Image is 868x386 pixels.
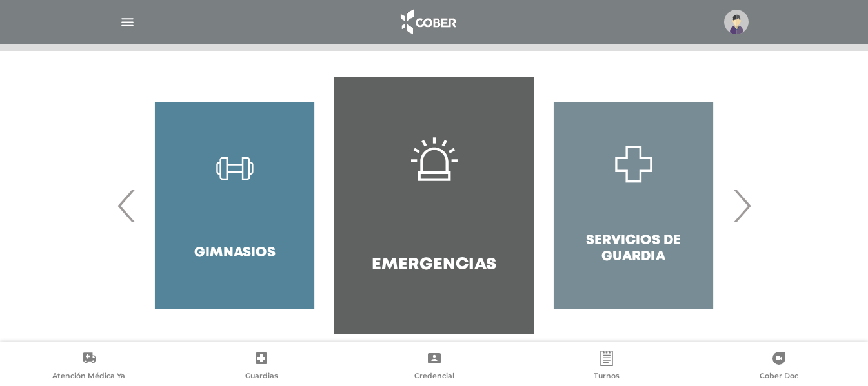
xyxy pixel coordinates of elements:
a: Guardias [175,351,347,383]
a: Cober Doc [693,351,865,383]
span: Credencial [414,371,454,383]
span: Previous [114,171,139,240]
img: logo_cober_home-white.png [394,6,461,37]
a: Turnos [520,351,692,383]
img: profile-placeholder.svg [724,10,749,34]
span: Cober Doc [760,371,798,383]
span: Turnos [594,371,620,383]
span: Atención Médica Ya [52,371,125,383]
a: Atención Médica Ya [3,351,175,383]
h4: Emergencias [372,255,496,275]
a: Emergencias [334,77,534,334]
span: Next [729,171,754,240]
a: Credencial [348,351,520,383]
span: Guardias [245,371,278,383]
img: Cober_menu-lines-white.svg [119,14,136,30]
